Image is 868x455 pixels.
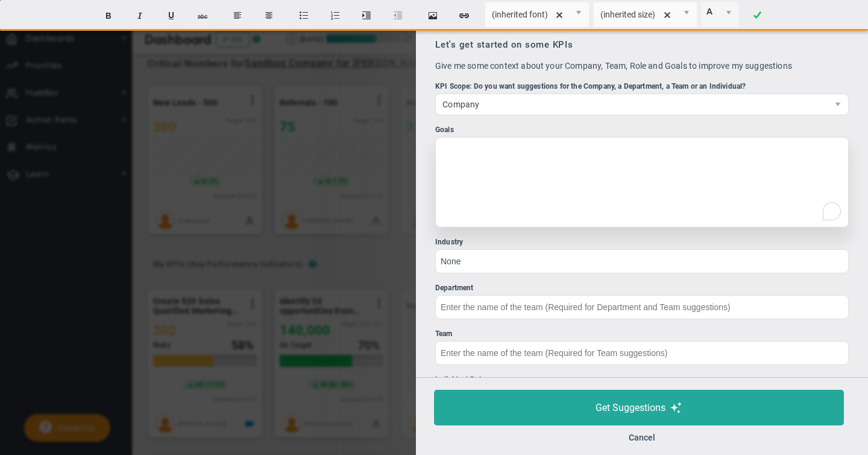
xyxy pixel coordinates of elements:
button: Insert ordered list [321,4,350,27]
button: Get Suggestions [434,390,844,425]
button: Underline [157,4,186,27]
div: To enrich screen reader interactions, please activate Accessibility in Grammarly extension settings [435,137,849,227]
button: Cancel [629,433,655,442]
a: Done! [743,4,772,27]
span: Current selected color is rgba(255, 255, 255, 0) [701,2,739,27]
div: Industry [435,237,849,248]
button: Align text left [223,4,252,27]
span: select [828,94,848,115]
span: Get Suggestions [596,402,665,413]
button: Bold [94,4,123,27]
input: Team [435,341,849,365]
div: Goals [435,124,849,136]
input: Department [435,295,849,319]
h3: Let's get started on some KPIs [435,39,849,51]
input: Font Size [594,2,677,27]
div: Individual Role [435,374,849,386]
span: Company [436,94,828,115]
p: Give me some context about your Company, Team, Role and Goals to improve my suggestions [435,60,849,72]
span: select [718,2,738,27]
button: Insert hyperlink [450,4,479,27]
button: Italic [125,4,154,27]
input: Font Name [485,2,568,27]
button: Insert image [418,4,447,27]
button: Strikethrough [188,4,217,27]
span: select [676,2,697,27]
div: KPI Scope: Do you want suggestions for the Company, a Department, a Team or an Individual? [435,81,849,92]
button: Center text [254,4,283,27]
div: Department [435,282,849,294]
span: select [568,2,589,27]
input: Industry [435,249,849,273]
button: Insert unordered list [289,4,318,27]
button: Indent [352,4,381,27]
div: Team [435,328,849,340]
